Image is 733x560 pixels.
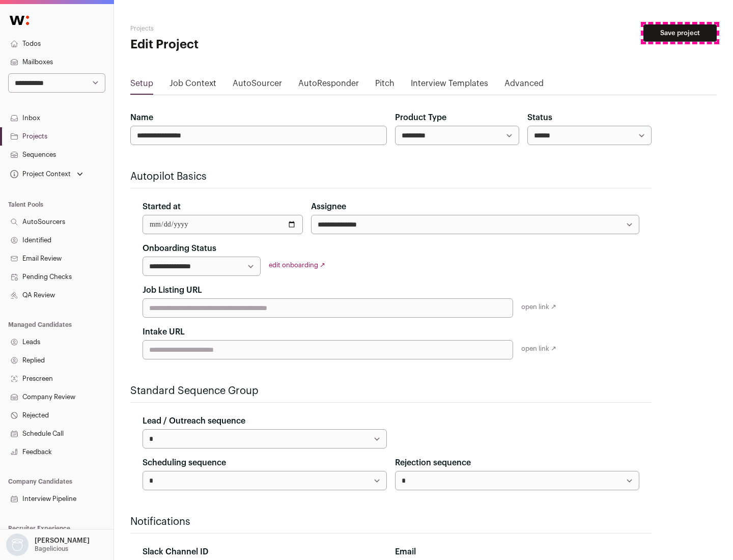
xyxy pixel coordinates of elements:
[130,37,326,53] h1: Edit Project
[8,167,85,181] button: Open dropdown
[143,457,226,469] label: Scheduling sequence
[6,534,29,556] img: nopic.png
[4,534,92,556] button: Open dropdown
[143,284,202,296] label: Job Listing URL
[411,77,488,94] a: Interview Templates
[130,170,652,184] h2: Autopilot Basics
[143,326,185,338] label: Intake URL
[375,77,394,94] a: Pitch
[130,384,652,398] h2: Standard Sequence Group
[527,111,552,124] label: Status
[35,537,90,545] p: [PERSON_NAME]
[4,10,35,31] img: Wellfound
[395,111,446,124] label: Product Type
[130,515,652,529] h2: Notifications
[143,201,181,213] label: Started at
[130,111,153,124] label: Name
[311,201,346,213] label: Assignee
[395,546,639,558] div: Email
[170,77,216,94] a: Job Context
[8,170,71,178] div: Project Context
[298,77,359,94] a: AutoResponder
[143,415,245,427] label: Lead / Outreach sequence
[395,457,471,469] label: Rejection sequence
[143,242,216,255] label: Onboarding Status
[130,77,153,94] a: Setup
[143,546,208,558] label: Slack Channel ID
[269,262,325,268] a: edit onboarding ↗
[35,545,68,553] p: Bagelicious
[643,24,717,42] button: Save project
[130,24,326,33] h2: Projects
[504,77,544,94] a: Advanced
[233,77,282,94] a: AutoSourcer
